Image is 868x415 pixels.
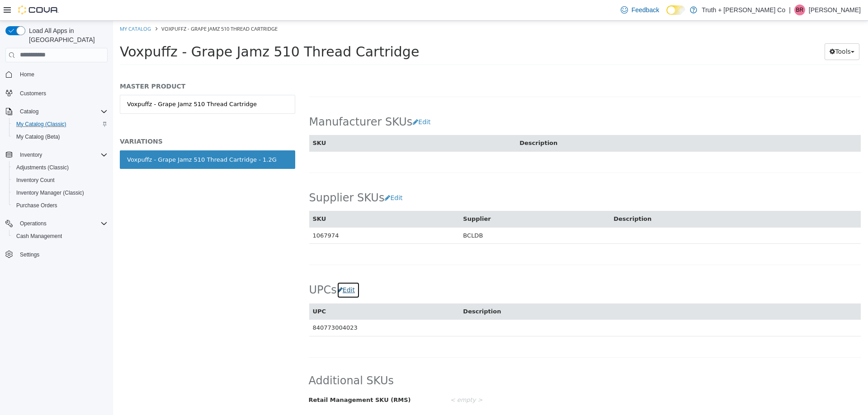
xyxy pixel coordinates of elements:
[2,149,111,161] button: Inventory
[16,149,108,160] span: Inventory
[712,23,746,39] button: Tools
[16,133,60,140] span: My Catalog (Beta)
[16,69,108,80] span: Home
[13,200,108,211] span: Purchase Orders
[16,189,84,196] span: Inventory Manager (Classic)
[196,261,247,278] h2: UPCs
[13,231,66,242] a: Cash Management
[2,105,111,118] button: Catalog
[9,199,111,212] button: Purchase Orders
[13,162,108,173] span: Adjustments (Classic)
[2,68,111,81] button: Home
[13,119,70,130] a: My Catalog (Classic)
[809,5,861,15] p: [PERSON_NAME]
[224,261,247,278] button: Edit
[20,90,46,97] span: Customers
[346,206,497,223] td: BCLDB
[796,5,804,15] span: BR
[7,23,306,39] span: Voxpuffz - Grape Jamz 510 Thread Cartridge
[5,64,108,284] nav: Complex example
[9,131,111,143] button: My Catalog (Beta)
[18,5,59,14] img: Cova
[299,93,322,110] button: Edit
[350,195,377,201] span: Supplier
[196,206,347,223] td: 1067974
[9,174,111,187] button: Inventory Count
[16,87,108,98] span: Customers
[330,372,755,387] div: < empty >
[16,149,46,160] button: Inventory
[13,131,64,142] a: My Catalog (Beta)
[500,195,538,201] span: Description
[2,217,111,230] button: Operations
[2,248,111,261] button: Settings
[2,86,111,99] button: Customers
[196,299,347,316] td: 840773004023
[16,106,108,117] span: Catalog
[7,117,182,125] h5: VARIATIONS
[20,220,47,227] span: Operations
[20,151,42,159] span: Inventory
[16,218,108,229] span: Operations
[196,353,281,367] span: Additional SKUs
[200,119,213,126] span: SKU
[789,5,791,15] p: |
[200,287,213,294] span: UPC
[16,69,38,80] a: Home
[9,118,111,131] button: My Catalog (Classic)
[9,230,111,242] button: Cash Management
[13,175,108,186] span: Inventory Count
[16,249,43,260] a: Settings
[16,177,55,184] span: Inventory Count
[632,5,659,14] span: Feedback
[13,162,72,173] a: Adjustments (Classic)
[20,251,39,258] span: Settings
[9,161,111,174] button: Adjustments (Classic)
[25,26,108,44] span: Load All Apps in [GEOGRAPHIC_DATA]
[196,376,298,382] span: Retail Management SKU (RMS)
[13,200,61,211] a: Purchase Orders
[7,5,38,11] a: My Catalog
[20,71,34,78] span: Home
[16,218,50,229] button: Operations
[16,121,66,128] span: My Catalog (Classic)
[7,74,182,93] a: Voxpuffz - Grape Jamz 510 Thread Cartridge
[200,195,213,201] span: SKU
[196,169,295,186] h2: Supplier SKUs
[13,187,88,198] a: Inventory Manager (Classic)
[13,175,58,186] a: Inventory Count
[20,108,38,115] span: Catalog
[9,187,111,199] button: Inventory Manager (Classic)
[13,231,108,242] span: Cash Management
[16,202,57,209] span: Purchase Orders
[702,5,785,15] p: Truth + [PERSON_NAME] Co
[48,5,165,11] span: Voxpuffz - Grape Jamz 510 Thread Cartridge
[16,233,62,240] span: Cash Management
[271,169,294,186] button: Edit
[16,88,50,99] a: Customers
[196,93,323,110] h2: Manufacturer SKUs
[13,131,108,142] span: My Catalog (Beta)
[13,187,108,198] span: Inventory Manager (Classic)
[617,1,663,19] a: Feedback
[13,119,108,130] span: My Catalog (Classic)
[406,119,444,126] span: Description
[16,106,42,117] button: Catalog
[16,249,108,260] span: Settings
[666,5,685,15] input: Dark Mode
[16,164,69,171] span: Adjustments (Classic)
[7,61,182,70] h5: MASTER PRODUCT
[350,287,388,294] span: Description
[794,5,805,15] div: Brittnay Rai
[14,135,164,144] div: Voxpuffz - Grape Jamz 510 Thread Cartridge - 1.2G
